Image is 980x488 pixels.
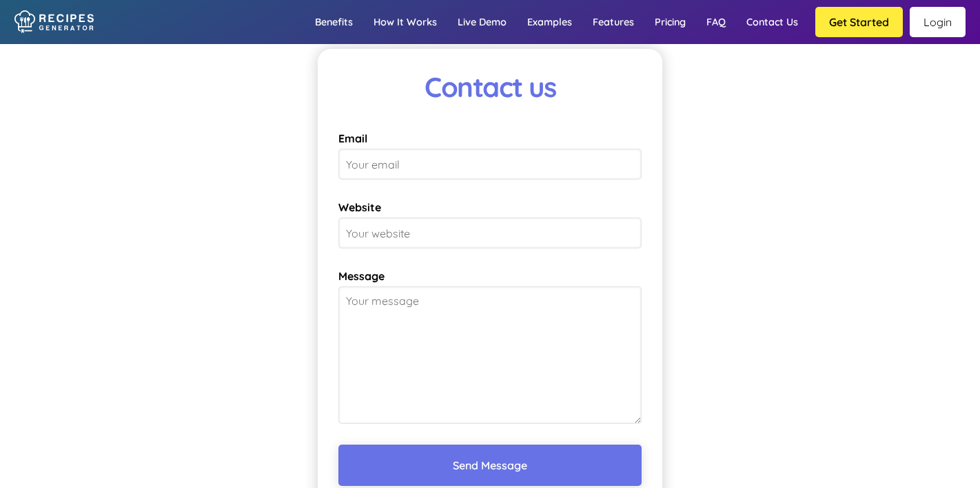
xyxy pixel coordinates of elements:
span: Message [338,269,642,283]
a: Examples [517,2,582,42]
a: Contact us [736,2,808,42]
button: Get Started [815,7,903,37]
span: Website [338,200,642,214]
a: How it works [363,2,447,42]
a: FAQ [696,2,736,42]
textarea: Message [338,286,642,424]
a: Login [910,7,966,37]
input: Email [338,149,642,180]
input: Website [338,218,642,248]
button: Send Message [338,445,642,486]
a: Live demo [447,2,517,42]
a: Features [582,2,644,42]
h3: Contact us [338,70,642,104]
a: Benefits [305,2,363,42]
span: Email [338,131,642,145]
a: Pricing [644,2,696,42]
